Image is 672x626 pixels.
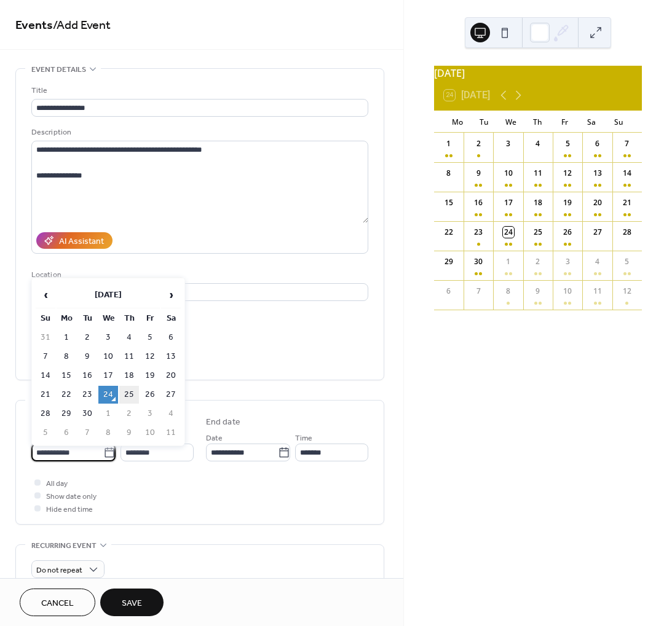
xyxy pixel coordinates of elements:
td: 4 [119,329,139,346]
span: ‹ [36,283,55,307]
div: 2 [473,138,484,149]
div: Fr [551,111,579,133]
td: 14 [36,367,55,385]
td: 6 [161,329,181,346]
div: 6 [592,138,603,149]
span: Hide end time [46,503,93,516]
span: Time [295,432,312,445]
td: 10 [140,424,160,442]
td: 3 [140,405,160,423]
td: 8 [98,424,118,442]
div: 2 [532,256,544,267]
div: 17 [503,197,514,208]
button: Save [100,589,164,616]
td: 1 [57,329,76,346]
div: 9 [473,168,484,179]
div: Title [31,84,366,97]
div: 1 [503,256,514,267]
div: 19 [562,197,573,208]
button: Cancel [20,589,95,616]
td: 5 [140,329,160,346]
td: 15 [57,367,76,385]
td: 1 [98,405,118,423]
td: 11 [119,348,139,366]
div: We [497,111,524,133]
div: End date [206,416,240,429]
td: 31 [36,329,55,346]
td: 11 [161,424,181,442]
td: 7 [77,424,97,442]
th: Mo [57,310,76,327]
div: 11 [592,286,603,297]
div: 30 [473,256,484,267]
td: 13 [161,348,181,366]
div: 11 [532,168,544,179]
div: Mo [444,111,471,133]
div: 29 [443,256,454,267]
div: 5 [622,256,633,267]
div: Su [605,111,632,133]
div: 4 [592,256,603,267]
td: 29 [57,405,76,423]
span: Date [206,432,223,445]
th: Su [36,310,55,327]
td: 19 [140,367,160,385]
div: 18 [532,197,544,208]
th: We [98,310,118,327]
td: 26 [140,386,160,404]
td: 21 [36,386,55,404]
span: Recurring event [31,539,97,552]
td: 20 [161,367,181,385]
th: [DATE] [57,282,160,308]
div: Th [524,111,551,133]
div: 4 [532,138,544,149]
div: 5 [562,138,573,149]
td: 4 [161,405,181,423]
span: All day [46,477,68,490]
div: 10 [562,286,573,297]
td: 7 [36,348,55,366]
span: Show date only [46,490,97,503]
div: 3 [562,256,573,267]
td: 17 [98,367,118,385]
div: Location [31,268,366,281]
td: 24 [98,386,118,404]
th: Fr [140,310,160,327]
div: 7 [622,138,633,149]
div: 13 [592,168,603,179]
td: 27 [161,386,181,404]
div: 8 [443,168,454,179]
span: Do not repeat [36,563,82,577]
div: 22 [443,227,454,238]
td: 8 [57,348,76,366]
td: 2 [119,405,139,423]
div: 28 [622,227,633,238]
div: 25 [532,227,544,238]
td: 28 [36,405,55,423]
td: 6 [57,424,76,442]
td: 16 [77,367,97,385]
td: 23 [77,386,97,404]
td: 22 [57,386,76,404]
td: 9 [119,424,139,442]
div: 9 [532,286,544,297]
div: 15 [443,197,454,208]
span: › [162,283,180,307]
div: [DATE] [434,66,642,80]
button: AI Assistant [36,232,113,249]
div: 27 [592,227,603,238]
div: Sa [579,111,606,133]
span: Cancel [41,597,74,610]
div: 7 [473,286,484,297]
td: 2 [77,329,97,346]
div: 12 [562,168,573,179]
div: 21 [622,197,633,208]
td: 30 [77,405,97,423]
div: 6 [443,286,454,297]
td: 12 [140,348,160,366]
div: 3 [503,138,514,149]
th: Tu [77,310,97,327]
div: 16 [473,197,484,208]
a: Events [15,14,53,37]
